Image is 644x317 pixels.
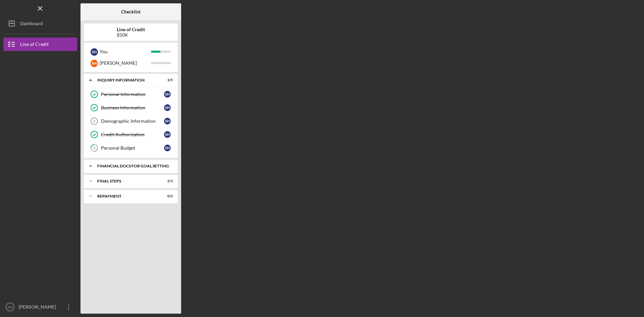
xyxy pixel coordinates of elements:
div: Financial Docs for Goal Setting [97,164,169,168]
div: S H [164,91,171,98]
tspan: 3 [93,119,95,123]
div: S H [164,118,171,124]
div: 2 / 3 [161,179,173,183]
a: 3Demographic InformationSH [87,114,174,128]
b: Line of Credit [117,27,145,32]
button: SH[PERSON_NAME] [3,300,77,314]
a: 5Personal BudgetSH [87,141,174,155]
div: S H [91,48,98,56]
div: FINAL STEPS [97,179,156,183]
div: Credit Authorization [101,132,164,137]
div: Personal Budget [101,145,164,151]
div: 0 / 2 [161,194,173,198]
div: 3 / 5 [161,78,173,82]
div: Repayment [97,194,156,198]
div: Business Information [101,105,164,110]
div: Personal Information [101,92,164,97]
div: Line of Credit [20,38,49,53]
a: Credit AuthorizationSH [87,128,174,141]
button: Line of Credit [3,38,77,51]
div: R H [91,60,98,67]
div: [PERSON_NAME] [17,300,60,315]
button: Dashboard [3,17,77,30]
div: S H [164,145,171,151]
div: Demographic Information [101,118,164,124]
text: SH [8,305,12,309]
a: Personal InformationSH [87,88,174,101]
a: Business InformationSH [87,101,174,114]
div: INQUIRY INFORMATION [97,78,156,82]
div: [PERSON_NAME] [100,57,151,69]
b: Checklist [121,9,141,14]
div: $50K [117,32,145,38]
div: S H [164,104,171,111]
div: You [100,46,151,57]
div: Dashboard [20,17,43,32]
div: S H [164,131,171,138]
tspan: 5 [93,146,95,150]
